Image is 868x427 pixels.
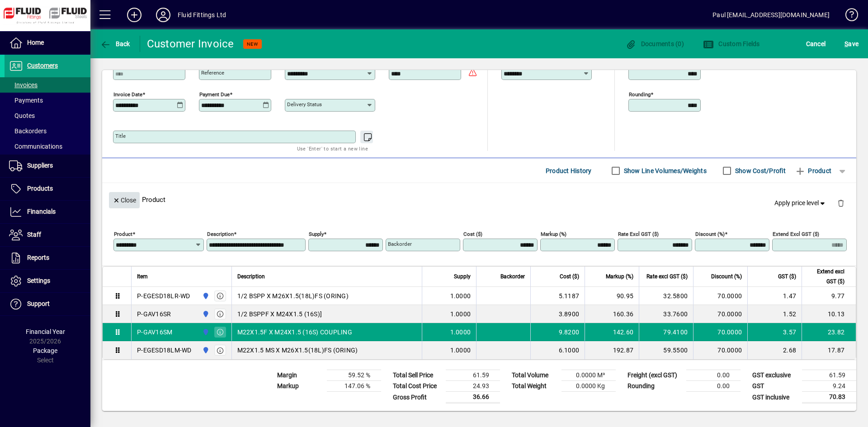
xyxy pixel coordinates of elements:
[273,370,327,381] td: Margin
[802,305,856,323] td: 10.13
[645,291,688,300] div: 32.5800
[802,341,856,359] td: 17.87
[109,192,140,208] button: Close
[113,193,136,208] span: Close
[507,370,561,381] td: Total Volume
[200,345,210,355] span: AUCKLAND
[585,287,639,305] td: 90.95
[747,341,802,359] td: 2.68
[802,392,856,403] td: 70.83
[247,41,258,47] span: NEW
[98,36,132,52] button: Back
[693,305,747,323] td: 70.0000
[542,163,595,179] button: Product History
[802,370,856,381] td: 61.59
[27,62,58,69] span: Customers
[701,36,762,52] button: Custom Fields
[137,346,192,355] div: P-EGESD18LM-WD
[804,36,828,52] button: Cancel
[5,139,90,154] a: Communications
[748,370,802,381] td: GST exclusive
[388,392,446,403] td: Gross Profit
[200,327,210,337] span: AUCKLAND
[645,346,688,355] div: 59.5500
[27,231,41,238] span: Staff
[5,178,90,200] a: Products
[585,305,639,323] td: 160.36
[33,347,57,354] span: Package
[795,164,831,178] span: Product
[802,287,856,305] td: 9.77
[541,231,566,237] mat-label: Markup (%)
[646,272,688,282] span: Rate excl GST ($)
[450,328,471,337] span: 1.0000
[618,231,659,237] mat-label: Rate excl GST ($)
[560,272,579,282] span: Cost ($)
[686,370,741,381] td: 0.00
[5,32,90,54] a: Home
[178,8,226,22] div: Fluid Fittings Ltd
[693,287,747,305] td: 70.0000
[733,166,786,175] label: Show Cost/Profit
[273,381,327,392] td: Markup
[807,267,844,286] span: Extend excl GST ($)
[27,208,56,215] span: Financials
[27,254,49,261] span: Reports
[27,185,53,192] span: Products
[606,272,633,282] span: Markup (%)
[778,272,796,282] span: GST ($)
[446,381,500,392] td: 24.93
[5,224,90,246] a: Staff
[237,291,349,300] span: 1/2 BSPP X M26X1.5(18L)FS (ORING)
[507,381,561,392] td: Total Weight
[790,163,836,179] button: Product
[199,91,230,98] mat-label: Payment due
[137,310,171,319] div: P-GAV16SR
[137,272,148,282] span: Item
[748,381,802,392] td: GST
[137,328,172,337] div: P-GAV16SM
[454,272,471,282] span: Supply
[623,370,686,381] td: Freight (excl GST)
[237,328,352,337] span: M22X1.5F X M24X1.5 (16S) COUPLING
[9,112,35,119] span: Quotes
[115,133,126,139] mat-label: Title
[693,323,747,341] td: 70.0000
[830,199,852,207] app-page-header-button: Delete
[695,231,725,237] mat-label: Discount (%)
[5,247,90,269] a: Reports
[114,231,132,237] mat-label: Product
[693,341,747,359] td: 70.0000
[237,346,358,355] span: M22X1.5 MS X M26X1.5(18L)FS (ORING)
[622,166,707,175] label: Show Line Volumes/Weights
[774,198,827,208] span: Apply price level
[500,272,525,282] span: Backorder
[200,309,210,319] span: AUCKLAND
[747,305,802,323] td: 1.52
[747,323,802,341] td: 3.57
[561,381,616,392] td: 0.0000 Kg
[388,370,446,381] td: Total Sell Price
[5,270,90,292] a: Settings
[102,183,856,216] div: Product
[844,37,859,51] span: ave
[327,381,381,392] td: 147.06 %
[27,277,50,284] span: Settings
[629,91,651,98] mat-label: Rounding
[237,272,265,282] span: Description
[5,93,90,108] a: Payments
[120,7,149,23] button: Add
[9,97,43,104] span: Payments
[137,291,190,300] div: P-EGESD18LR-WD
[585,323,639,341] td: 142.60
[201,70,224,76] mat-label: Reference
[561,370,616,381] td: 0.0000 M³
[5,201,90,223] a: Financials
[830,192,852,214] button: Delete
[327,370,381,381] td: 59.52 %
[712,8,830,22] div: Paul [EMAIL_ADDRESS][DOMAIN_NAME]
[771,195,830,211] button: Apply price level
[711,272,742,282] span: Discount (%)
[297,143,368,154] mat-hint: Use 'Enter' to start a new line
[450,346,471,355] span: 1.0000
